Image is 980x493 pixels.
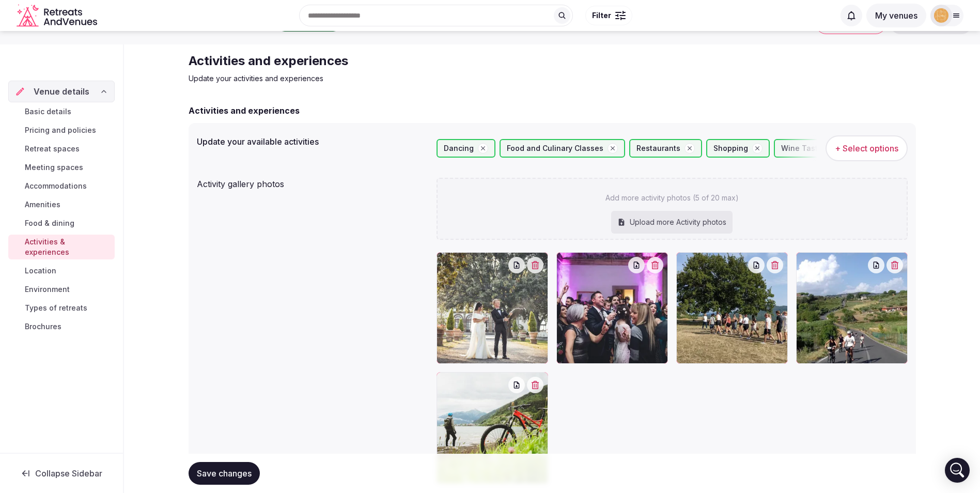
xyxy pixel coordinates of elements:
[629,139,702,158] div: Restaurants
[189,462,260,485] button: Save changes
[605,193,739,203] p: Add more activity photos (5 of 20 max)
[197,174,428,190] div: Activity gallery photos
[706,139,770,158] div: Shopping
[611,211,733,234] div: Upload more Activity photos
[8,104,115,119] a: Basic details
[866,10,926,21] a: My venues
[437,372,548,484] div: Park-Hotel-Villa-Grazioli-retreat-venue-italy-activities-2.jpeg
[8,216,115,230] a: Food & dining
[35,468,102,479] span: Collapse Sidebar
[25,144,80,154] span: Retreat spaces
[585,6,632,25] button: Filter
[8,123,115,137] a: Pricing and policies
[934,8,948,23] img: park-hotel-villa-grazioli
[25,106,71,117] span: Basic details
[197,137,428,146] label: Update your available activities
[8,319,115,334] a: Brochures
[17,4,99,27] svg: Retreats and Venues company logo
[592,10,611,21] span: Filter
[189,104,300,117] h2: Activities and experiences
[796,252,908,364] div: Park-Hotel-Villa-Grazioli-retreat-venue-italy-activities-4.jpeg
[17,4,99,27] a: Visit the homepage
[189,53,536,69] h2: Activities and experiences
[25,218,74,228] span: Food & dining
[826,135,908,161] button: + Select options
[8,142,115,156] a: Retreat spaces
[676,252,788,364] div: Park-Hotel-Villa-Grazioli-retreat-venue-italy-activities-5.jpeg
[25,125,96,135] span: Pricing and policies
[437,139,495,158] div: Dancing
[25,162,83,173] span: Meeting spaces
[25,303,87,313] span: Types of retreats
[189,73,536,84] p: Update your activities and experiences
[34,85,89,98] span: Venue details
[866,4,926,27] button: My venues
[25,266,56,276] span: Location
[197,468,252,479] span: Save changes
[500,139,625,158] div: Food and Culinary Classes
[25,237,111,257] span: Activities & experiences
[25,284,70,295] span: Environment
[8,301,115,315] a: Types of retreats
[25,199,60,210] span: Amenities
[8,282,115,297] a: Environment
[8,197,115,212] a: Amenities
[835,143,898,154] span: + Select options
[8,179,115,193] a: Accommodations
[774,139,851,158] div: Wine Tasting
[25,181,87,191] span: Accommodations
[8,235,115,259] a: Activities & experiences
[556,252,668,364] div: Park-Hotel-Villa-Grazioli-retreat-venue-italy-activities-3.jpeg
[8,462,115,485] button: Collapse Sidebar
[945,458,970,483] div: Open Intercom Messenger
[8,160,115,175] a: Meeting spaces
[8,264,115,278] a: Location
[437,252,548,364] div: Park-Hotel-Villa-Grazioli-retreat-venue-italy-activities-1.jpeg
[25,321,61,332] span: Brochures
